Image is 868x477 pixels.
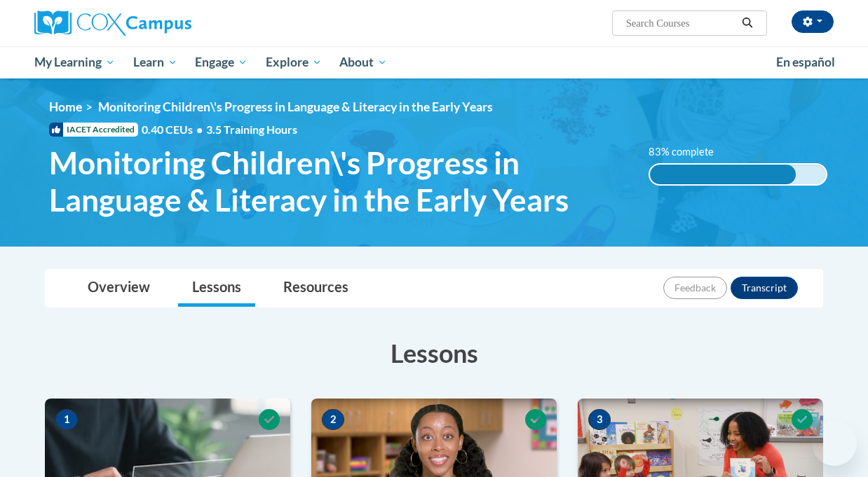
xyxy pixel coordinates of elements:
[731,277,798,299] button: Transcript
[792,11,834,33] button: Account Settings
[186,46,257,78] a: Engage
[663,277,727,299] button: Feedback
[339,54,387,71] span: About
[776,55,835,69] span: En español
[737,15,758,32] button: Search
[650,165,796,184] div: 83% complete
[625,15,737,32] input: Search Courses
[124,46,187,78] a: Learn
[55,409,78,430] span: 1
[34,11,191,36] img: Cox Campus
[49,99,82,114] a: Home
[257,46,331,78] a: Explore
[812,421,857,466] iframe: Button to launch messaging window
[196,123,203,136] span: •
[49,123,138,137] span: IACET Accredited
[266,54,322,71] span: Explore
[767,48,844,77] a: En español
[178,270,255,307] a: Lessons
[25,46,124,78] a: My Learning
[45,336,823,371] h3: Lessons
[269,270,362,307] a: Resources
[49,144,628,219] span: Monitoring Children\'s Progress in Language & Literacy in the Early Years
[649,144,729,160] label: 83% complete
[24,46,844,78] div: Main menu
[133,54,177,71] span: Learn
[142,122,206,137] span: 0.40 CEUs
[331,46,397,78] a: About
[74,270,164,307] a: Overview
[98,99,493,114] span: Monitoring Children\'s Progress in Language & Literacy in the Early Years
[34,54,115,71] span: My Learning
[588,409,611,430] span: 3
[34,11,287,36] a: Cox Campus
[206,123,297,136] span: 3.5 Training Hours
[195,54,247,71] span: Engage
[322,409,344,430] span: 2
